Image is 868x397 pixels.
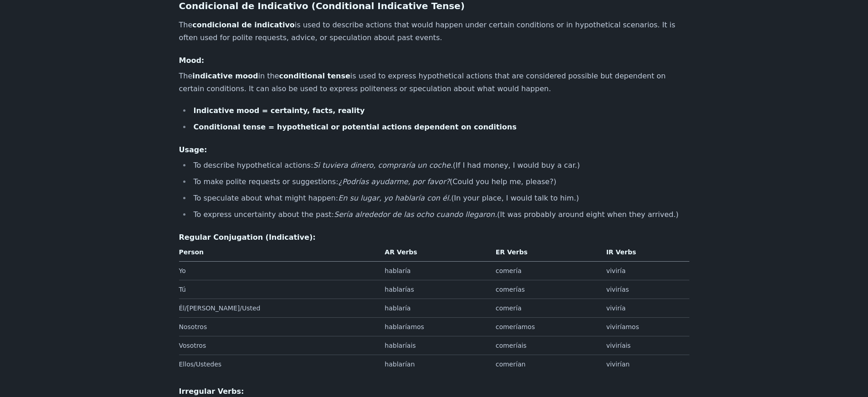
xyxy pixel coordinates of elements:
td: hablaría [381,262,492,280]
td: comeríais [492,336,603,355]
em: Si tuviera dinero, compraría un coche. [313,161,453,170]
td: viviría [602,262,689,280]
td: Ellos/Ustedes [179,355,381,374]
p: The in the is used to express hypothetical actions that are considered possible but dependent on ... [179,70,689,95]
td: Tú [179,280,381,299]
td: hablaríamos [381,318,492,336]
td: viviríamos [602,318,689,336]
p: The is used to describe actions that would happen under certain conditions or in hypothetical sce... [179,19,689,44]
th: Person [179,247,381,262]
th: AR Verbs [381,247,492,262]
td: comería [492,262,603,280]
td: comerían [492,355,603,374]
td: vivirías [602,280,689,299]
td: viviríais [602,336,689,355]
td: Vosotros [179,336,381,355]
strong: indicative mood [192,72,258,80]
h4: Regular Conjugation (Indicative): [179,232,689,243]
h4: Mood: [179,55,689,66]
em: ¿Podrías ayudarme, por favor? [339,177,450,186]
td: comeríamos [492,318,603,336]
em: Sería alrededor de las ocho cuando llegaron. [334,210,497,219]
td: viviría [602,299,689,318]
h4: Usage: [179,144,689,155]
li: To speculate about what might happen: (In your place, I would talk to him.) [191,192,689,205]
strong: condicional de indicativo [192,21,295,29]
td: comerías [492,280,603,299]
td: hablarías [381,280,492,299]
td: Yo [179,262,381,280]
td: comería [492,299,603,318]
li: To describe hypothetical actions: (If I had money, I would buy a car.) [191,159,689,172]
td: hablaríais [381,336,492,355]
th: IR Verbs [602,247,689,262]
td: Nosotros [179,318,381,336]
li: To express uncertainty about the past: (It was probably around eight when they arrived.) [191,208,689,221]
td: hablarían [381,355,492,374]
em: En su lugar, yo hablaría con él. [338,194,451,202]
td: Él/[PERSON_NAME]/Usted [179,299,381,318]
td: hablaría [381,299,492,318]
h4: Irregular Verbs: [179,386,689,397]
strong: Conditional tense = hypothetical or potential actions dependent on conditions [194,123,517,131]
strong: conditional tense [279,72,350,80]
li: To make polite requests or suggestions: (Could you help me, please?) [191,175,689,188]
td: vivirían [602,355,689,374]
strong: Indicative mood = certainty, facts, reality [194,106,365,115]
th: ER Verbs [492,247,603,262]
